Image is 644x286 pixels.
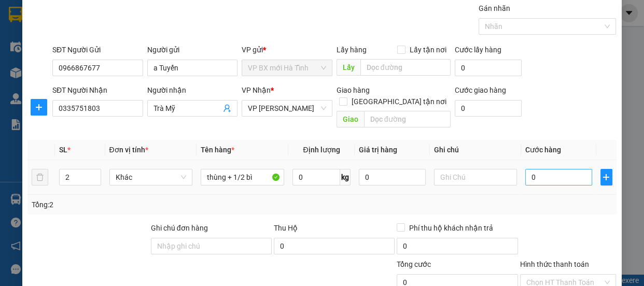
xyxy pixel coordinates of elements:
[274,224,298,232] span: Thu Hộ
[32,169,48,185] button: delete
[520,260,589,268] label: Hình thức thanh toán
[248,60,326,76] span: VP BX mới Hà Tĩnh
[59,146,67,154] span: SL
[364,111,451,127] input: Dọc đường
[151,238,272,254] input: Ghi chú đơn hàng
[147,84,238,96] div: Người nhận
[248,101,326,116] span: VP Ngọc Hồi
[242,86,271,94] span: VP Nhận
[337,111,364,127] span: Giao
[405,222,497,234] span: Phí thu hộ khách nhận trả
[455,86,506,94] label: Cước giao hàng
[340,169,351,185] span: kg
[525,146,561,154] span: Cước hàng
[359,146,397,154] span: Giá trị hàng
[201,169,284,185] input: VD: Bàn, Ghế
[151,224,208,232] label: Ghi chú đơn hàng
[242,44,332,55] div: VP gửi
[479,4,510,12] label: Gán nhãn
[397,260,431,268] span: Tổng cước
[455,46,501,54] label: Cước lấy hàng
[223,104,231,112] span: user-add
[303,146,340,154] span: Định lượng
[455,60,522,76] input: Cước lấy hàng
[109,146,148,154] span: Đơn vị tính
[601,173,612,181] span: plus
[32,199,249,210] div: Tổng: 2
[347,96,451,107] span: [GEOGRAPHIC_DATA] tận nơi
[359,169,426,185] input: 0
[52,84,143,96] div: SĐT Người Nhận
[31,103,47,111] span: plus
[52,44,143,55] div: SĐT Người Gửi
[337,59,360,76] span: Lấy
[434,169,517,185] input: Ghi Chú
[116,169,187,185] span: Khác
[600,169,612,185] button: plus
[31,99,47,116] button: plus
[455,100,522,117] input: Cước giao hàng
[405,44,451,55] span: Lấy tận nơi
[147,44,238,55] div: Người gửi
[337,86,370,94] span: Giao hàng
[360,59,451,76] input: Dọc đường
[337,46,367,54] span: Lấy hàng
[201,146,234,154] span: Tên hàng
[430,140,522,160] th: Ghi chú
